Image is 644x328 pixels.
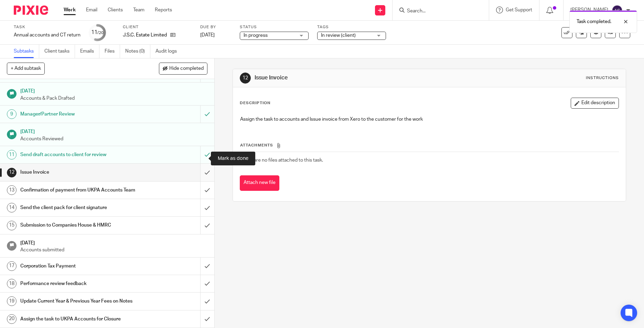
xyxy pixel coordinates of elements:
div: 12 [240,73,251,84]
a: Work [64,7,76,13]
h1: Submission to Companies House & HMRC [20,220,136,230]
div: Annual accounts and CT return [14,32,80,39]
p: Description [240,100,270,106]
p: J.S.C. Estate Limited [123,32,167,39]
h1: Update Current Year & Previous Year Fees on Notes [20,296,136,306]
div: 11 [7,150,17,160]
div: 15 [7,221,17,230]
a: Notes (0) [125,45,150,58]
p: Accounts submitted [20,247,207,253]
span: Attachments [240,143,273,147]
div: Instructions [586,75,619,81]
div: 17 [7,261,17,271]
div: 13 [7,185,17,195]
span: Hide completed [169,66,204,72]
h1: Corporation Tax Payment [20,261,136,271]
img: svg%3E [612,5,623,16]
label: Tags [317,24,386,30]
div: 9 [7,109,17,119]
span: There are no files attached to this task. [240,158,323,163]
h1: Confirmation of payment from UKPA Accounts Team [20,185,136,195]
p: Assign the task to accounts and Issue invoice from Xero to the customer for the work [240,116,619,123]
h1: Assign the task to UKPA Accounts for Closure [20,314,136,324]
p: Accounts Reviewed [20,135,207,142]
small: /20 [97,31,104,35]
h1: Send draft accounts to client for review [20,150,136,160]
img: Pixie [14,6,48,15]
button: Hide completed [159,63,207,74]
button: + Add subtask [7,63,45,74]
div: 20 [7,314,17,324]
label: Due by [200,24,231,30]
a: Client tasks [44,45,75,58]
h1: [DATE] [20,86,207,95]
div: 12 [7,168,17,177]
span: [DATE] [200,33,215,37]
a: Team [133,7,144,13]
label: Task [14,24,80,30]
p: Task completed. [577,18,611,25]
button: Edit description [571,98,619,109]
h1: Performance review feedback [20,278,136,289]
div: 19 [7,296,17,306]
h1: Send the client pack for client signature [20,203,136,213]
a: Emails [80,45,99,58]
a: Audit logs [155,45,182,58]
div: 11 [91,29,104,36]
h1: [DATE] [20,238,207,247]
span: In review (client) [321,33,356,38]
div: 14 [7,203,17,212]
h1: Issue Invoice [20,167,136,177]
a: Files [105,45,120,58]
button: Attach new file [240,175,279,191]
a: Clients [108,7,123,13]
a: Reports [155,7,172,13]
label: Status [240,24,309,30]
label: Client [123,24,192,30]
a: Email [86,7,97,13]
div: 18 [7,279,17,288]
span: In progress [244,33,268,38]
h1: Manager/Partner Review [20,109,136,119]
p: Accounts & Pack Drafted [20,95,207,102]
h1: Issue Invoice [255,74,444,81]
a: Subtasks [14,45,39,58]
h1: [DATE] [20,127,207,135]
